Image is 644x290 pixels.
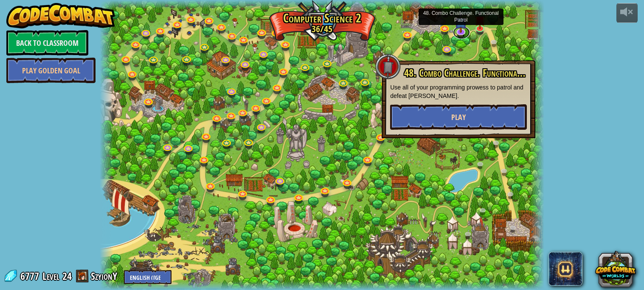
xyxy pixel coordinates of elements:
[6,3,115,28] img: CodeCombat - Learn how to code by playing a game
[42,269,59,283] span: Level
[455,11,467,33] img: level-banner-unstarted-subscriber.png
[616,3,638,23] button: Adjust volume
[20,269,42,283] span: 6777
[62,269,72,283] span: 24
[475,11,485,29] img: level-banner-unstarted.png
[390,104,527,130] button: Play
[390,83,527,100] p: Use all of your programming prowess to patrol and defeat [PERSON_NAME].
[6,58,96,83] a: Play Golden Goal
[91,269,120,283] a: SzyionY
[451,112,466,123] span: Play
[6,30,88,56] a: Back to Classroom
[404,66,545,80] span: 48. Combo Challenge. Functional Patrol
